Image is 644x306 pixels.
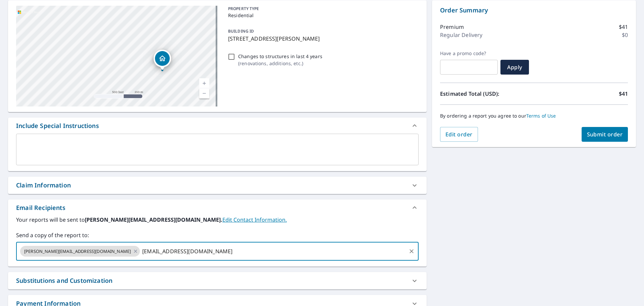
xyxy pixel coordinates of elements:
label: Your reports will be sent to [16,216,419,224]
button: Apply [500,60,529,75]
p: Estimated Total (USD): [440,90,534,98]
p: [STREET_ADDRESS][PERSON_NAME] [228,35,416,43]
p: Residential [228,12,416,19]
label: Have a promo code? [440,50,498,56]
span: Apply [506,63,524,71]
b: [PERSON_NAME][EMAIL_ADDRESS][DOMAIN_NAME]. [85,216,222,223]
a: Current Level 16, Zoom Out [199,88,209,98]
p: $41 [619,23,628,31]
div: [PERSON_NAME][EMAIL_ADDRESS][DOMAIN_NAME] [20,246,140,257]
p: Regular Delivery [440,31,482,39]
button: Edit order [440,127,478,142]
p: $0 [622,31,628,39]
div: Include Special Instructions [8,118,427,134]
a: Current Level 16, Zoom In [199,78,209,88]
label: Send a copy of the report to: [16,231,419,239]
button: Submit order [582,127,628,142]
div: Email Recipients [8,200,427,216]
a: EditContactInfo [222,216,287,223]
p: PROPERTY TYPE [228,6,416,12]
div: Dropped pin, building 1, Residential property, 46133 Loveland Dr Macomb, MI 48044 [154,50,171,71]
button: Clear [407,247,416,256]
div: Include Special Instructions [16,121,99,130]
div: Substitutions and Customization [16,276,112,285]
div: Substitutions and Customization [8,272,427,289]
div: Email Recipients [16,203,65,212]
p: ( renovations, additions, etc. ) [238,60,322,67]
p: $41 [619,90,628,98]
p: BUILDING ID [228,28,254,34]
span: [PERSON_NAME][EMAIL_ADDRESS][DOMAIN_NAME] [20,248,135,255]
span: Edit order [445,131,473,138]
p: Changes to structures in last 4 years [238,53,322,60]
p: Premium [440,23,464,31]
div: Claim Information [8,177,427,194]
a: Terms of Use [526,113,556,119]
div: Claim Information [16,181,71,190]
span: Submit order [587,131,623,138]
p: By ordering a report you agree to our [440,113,628,119]
p: Order Summary [440,6,628,15]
